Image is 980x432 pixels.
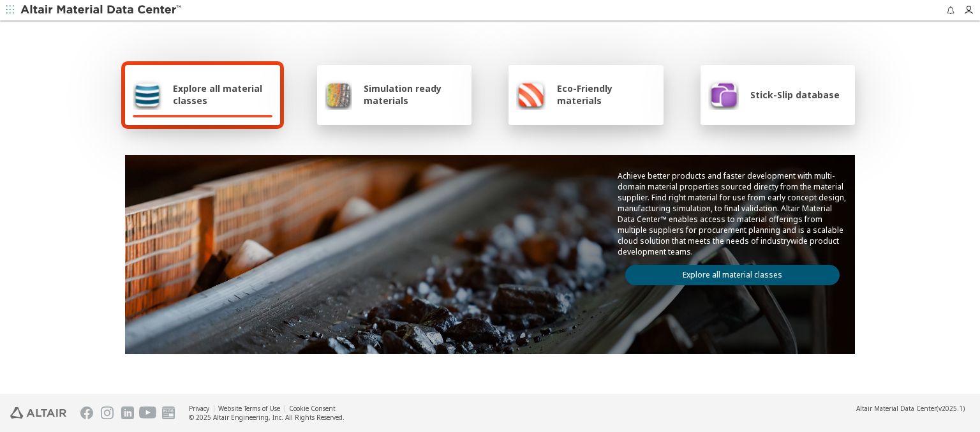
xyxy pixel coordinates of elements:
[618,170,847,257] p: Achieve better products and faster development with multi-domain material properties sourced dire...
[708,79,739,110] img: Stick-Slip database
[557,82,655,107] span: Eco-Friendly materials
[218,404,280,413] a: Website Terms of Use
[750,89,840,101] span: Stick-Slip database
[325,79,352,110] img: Simulation ready materials
[289,404,336,413] a: Cookie Consent
[856,404,965,413] div: (v2025.1)
[189,413,345,422] div: © 2025 Altair Engineering, Inc. All Rights Reserved.
[364,82,464,107] span: Simulation ready materials
[10,407,66,419] img: Altair Engineering
[625,265,840,285] a: Explore all material classes
[133,79,161,110] img: Explore all material classes
[20,4,183,17] img: Altair Material Data Center
[516,79,546,110] img: Eco-Friendly materials
[173,82,272,107] span: Explore all material classes
[856,404,937,413] span: Altair Material Data Center
[189,404,209,413] a: Privacy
